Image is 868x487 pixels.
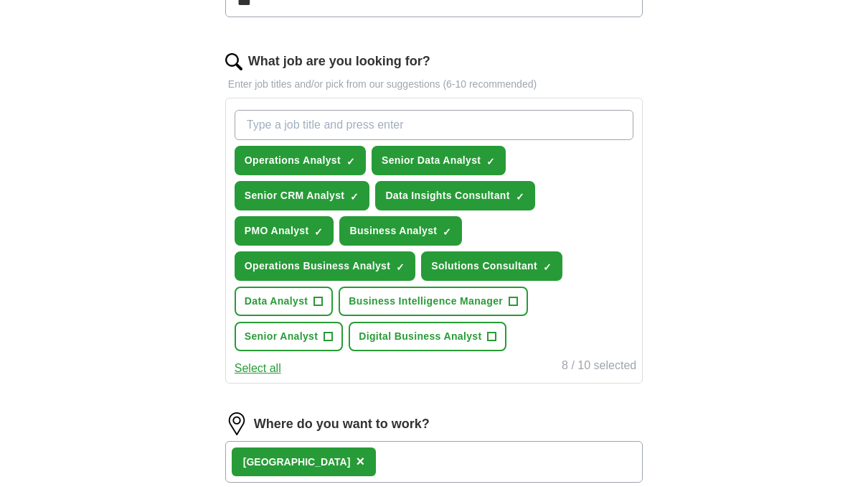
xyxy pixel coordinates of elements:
div: [GEOGRAPHIC_DATA] [243,455,351,470]
button: Senior Data Analyst✓ [372,146,506,175]
button: Solutions Consultant✓ [421,251,562,281]
span: ✓ [486,156,495,167]
img: search.png [225,53,242,70]
span: Solutions Consultant [431,259,537,274]
button: Business Intelligence Manager [339,287,528,316]
span: ✓ [543,261,552,273]
div: 8 / 10 selected [562,357,636,377]
span: × [356,453,364,469]
span: Senior CRM Analyst [245,188,345,203]
span: ✓ [516,191,524,203]
span: Digital Business Analyst [359,329,481,344]
button: Data Insights Consultant✓ [375,181,534,210]
button: Operations Business Analyst✓ [235,251,415,281]
span: Data Analyst [245,294,308,309]
span: Business Intelligence Manager [349,294,503,309]
button: Senior CRM Analyst✓ [235,181,370,210]
span: ✓ [396,261,405,273]
span: ✓ [350,191,359,203]
span: Senior Analyst [245,329,318,344]
span: Operations Business Analyst [245,259,390,274]
button: Operations Analyst✓ [235,146,366,175]
span: Business Analyst [349,223,437,238]
img: location.png [225,412,248,435]
button: Data Analyst [235,287,334,316]
button: Senior Analyst [235,322,343,351]
span: Senior Data Analyst [382,153,481,168]
span: PMO Analyst [245,223,309,238]
span: Operations Analyst [245,153,341,168]
label: Where do you want to work? [254,414,430,434]
button: Digital Business Analyst [349,322,506,351]
span: ✓ [346,156,355,167]
button: Select all [235,360,281,377]
p: Enter job titles and/or pick from our suggestions (6-10 recommended) [225,77,643,92]
button: × [356,451,364,473]
span: Data Insights Consultant [385,188,509,203]
label: What job are you looking for? [248,52,430,71]
span: ✓ [443,226,451,238]
span: ✓ [314,226,323,238]
button: PMO Analyst✓ [235,216,334,246]
input: Type a job title and press enter [235,110,633,140]
button: Business Analyst✓ [339,216,462,246]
